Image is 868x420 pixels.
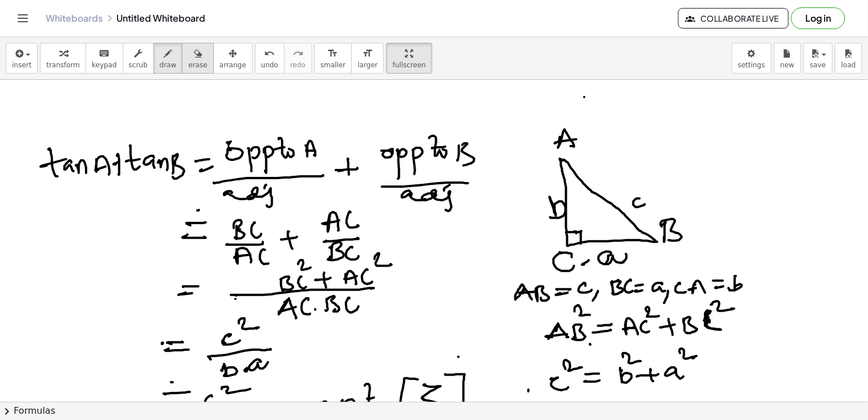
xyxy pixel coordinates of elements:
[738,61,765,69] span: settings
[182,43,213,74] button: erase
[688,13,779,23] span: Collaborate Live
[774,43,801,74] button: new
[804,43,833,74] button: save
[160,61,177,69] span: draw
[321,61,346,69] span: smaller
[12,61,31,69] span: insert
[362,47,373,60] i: format_size
[261,61,278,69] span: undo
[392,61,425,69] span: fullscreen
[810,61,826,69] span: save
[46,61,80,69] span: transform
[290,61,306,69] span: redo
[284,43,312,74] button: redoredo
[153,43,183,74] button: draw
[6,43,38,74] button: insert
[835,43,862,74] button: load
[255,43,285,74] button: undoundo
[678,8,789,29] button: Collaborate Live
[386,43,432,74] button: fullscreen
[86,43,123,74] button: keyboardkeypad
[351,43,384,74] button: format_sizelarger
[188,61,207,69] span: erase
[293,47,303,60] i: redo
[213,43,253,74] button: arrange
[358,61,378,69] span: larger
[220,61,246,69] span: arrange
[92,61,117,69] span: keypad
[327,47,338,60] i: format_size
[40,43,86,74] button: transform
[264,47,275,60] i: undo
[14,9,32,27] button: Toggle navigation
[791,7,845,29] button: Log in
[841,61,856,69] span: load
[99,47,109,60] i: keyboard
[732,43,772,74] button: settings
[129,61,148,69] span: scrub
[780,61,794,69] span: new
[123,43,154,74] button: scrub
[314,43,352,74] button: format_sizesmaller
[46,13,103,24] a: Whiteboards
